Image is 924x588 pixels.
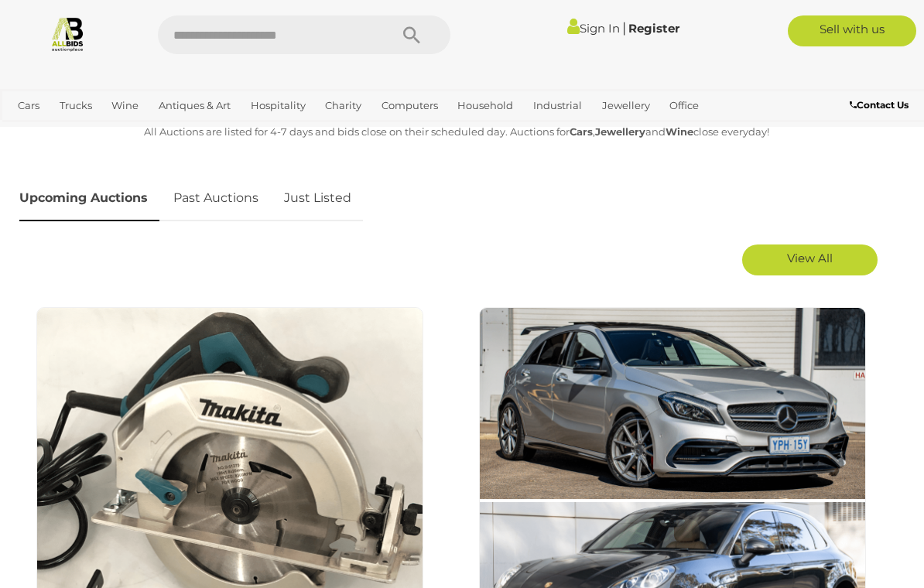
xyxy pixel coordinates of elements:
[570,125,593,138] strong: Cars
[19,123,893,141] p: All Auctions are listed for 4-7 days and bids close on their scheduled day. Auctions for , and cl...
[742,244,878,275] a: View All
[375,93,444,118] a: Computers
[19,176,159,221] a: Upcoming Auctions
[850,99,909,111] b: Contact Us
[53,93,98,118] a: Trucks
[567,21,620,36] a: Sign In
[373,15,450,54] button: Search
[152,93,237,118] a: Antiques & Art
[622,19,626,36] span: |
[245,93,312,118] a: Hospitality
[596,93,656,118] a: Jewellery
[50,15,86,52] img: Allbids.com.au
[666,125,693,138] strong: Wine
[788,15,916,46] a: Sell with us
[272,176,363,221] a: Just Listed
[663,93,705,118] a: Office
[162,176,270,221] a: Past Auctions
[451,93,519,118] a: Household
[787,251,833,265] span: View All
[12,93,46,118] a: Cars
[63,118,186,144] a: [GEOGRAPHIC_DATA]
[105,93,145,118] a: Wine
[527,93,588,118] a: Industrial
[628,21,679,36] a: Register
[850,97,912,114] a: Contact Us
[595,125,645,138] strong: Jewellery
[12,118,56,144] a: Sports
[319,93,368,118] a: Charity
